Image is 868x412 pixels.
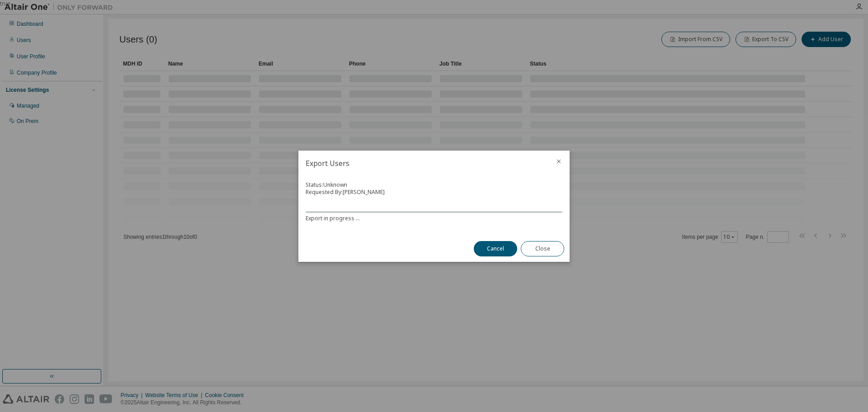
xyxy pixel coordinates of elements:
[474,241,517,256] button: Cancel
[298,151,548,176] h2: Export Users
[521,241,564,256] button: Close
[306,181,562,225] div: Status: Unknown Requested By: [PERSON_NAME]
[555,158,562,165] button: close
[306,215,562,222] div: Export in progress ...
